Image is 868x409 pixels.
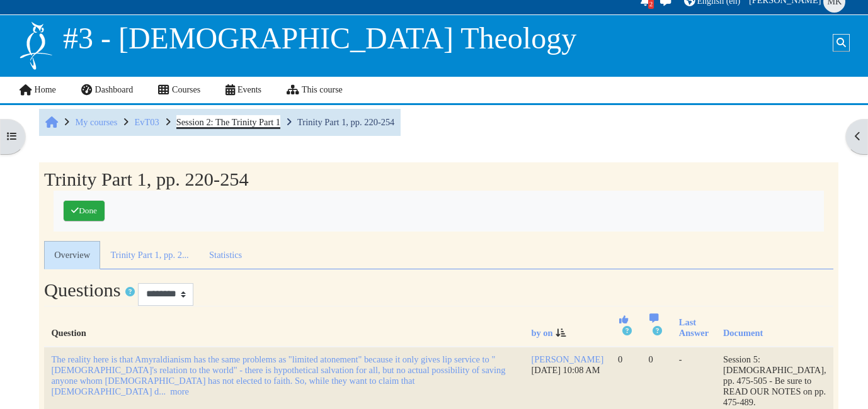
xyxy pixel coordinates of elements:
[532,354,604,364] a: [PERSON_NAME]
[44,279,136,301] h2: Questions
[45,123,58,123] span: Home
[621,326,633,335] i: Help with Likes
[100,241,199,269] a: Trinity Part 1, pp. 2...
[18,77,343,103] nav: Site links
[679,317,709,338] a: Last Answer
[621,324,633,339] a: Help
[170,386,189,396] a: more
[124,285,136,300] a: Help
[176,117,280,127] a: Session 2: The Trinity Part 1
[723,328,763,338] a: Document
[159,386,166,396] span: ...
[651,324,663,339] a: Help
[172,85,200,94] span: Courses
[124,287,136,296] i: Help with Questions
[63,21,576,55] span: #3 - [DEMOGRAPHIC_DATA] Theology
[75,117,117,127] a: My courses
[199,241,253,269] a: Statistics
[297,117,394,127] a: Trinity Part 1, pp. 220-254
[555,328,566,337] i: Descending
[44,306,524,346] th: Question
[302,85,343,94] span: This course
[134,117,159,127] a: EvT03
[35,85,56,94] span: Home
[44,241,100,269] a: Overview
[18,20,54,71] img: Logo
[213,77,274,103] a: Events
[274,77,355,103] a: This course
[651,326,663,335] i: Help with Number of answers
[532,328,553,338] a: by on
[63,200,105,221] button: Trinity Part 1, pp. 220-254 is marked as done. Press to undo.
[51,354,505,396] a: The reality here is that Amyraldianism has the same problems as "limited atonement" because it on...
[44,169,249,190] h2: Trinity Part 1, pp. 220-254
[39,109,401,135] nav: Breadcrumb
[95,85,134,94] span: Dashboard
[69,77,146,103] a: Dashboard
[237,85,261,94] span: Events
[146,77,213,103] a: Courses
[6,77,69,103] a: Home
